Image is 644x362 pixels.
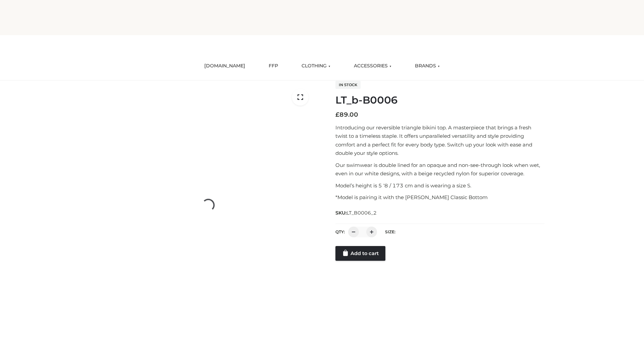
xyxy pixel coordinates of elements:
a: ACCESSORIES [349,59,396,73]
span: LT_B0006_2 [346,210,377,216]
p: *Model is pairing it with the [PERSON_NAME] Classic Bottom [335,193,544,202]
p: Introducing our reversible triangle bikini top. A masterpiece that brings a fresh twist to a time... [335,123,544,158]
span: In stock [335,81,361,89]
bdi: 89.00 [335,111,358,118]
a: CLOTHING [297,59,335,73]
label: QTY: [335,229,345,234]
label: Size: [385,229,395,234]
span: SKU: [335,209,377,217]
a: Add to cart [335,246,385,261]
a: FFP [264,59,283,73]
p: Model’s height is 5 ‘8 / 173 cm and is wearing a size S. [335,181,544,190]
p: Our swimwear is double lined for an opaque and non-see-through look when wet, even in our white d... [335,161,544,178]
a: [DOMAIN_NAME] [199,59,250,73]
span: £ [335,111,339,118]
a: BRANDS [410,59,445,73]
h1: LT_b-B0006 [335,94,544,106]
